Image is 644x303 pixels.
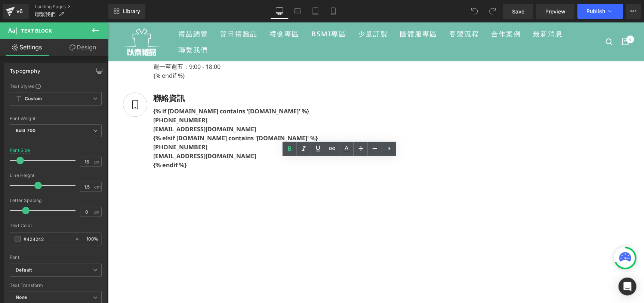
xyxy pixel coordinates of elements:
[35,4,108,10] a: Landing Pages
[94,159,101,164] span: px
[10,173,102,178] div: Line Height
[83,233,101,246] div: %
[383,6,413,17] a: 合作案例
[10,116,102,121] div: Font Weight
[341,6,371,17] a: 客製流程
[498,16,505,23] a: 查詢
[108,4,145,19] a: New Library
[24,235,71,243] input: Color
[94,209,101,214] span: px
[545,7,566,15] span: Preview
[289,4,306,19] a: Laptop
[10,223,102,228] div: Text Color
[25,96,42,102] b: Custom
[161,6,191,17] a: 禮盒專區
[10,83,102,89] div: Text Styles
[619,278,637,296] div: Open Intercom Messenger
[512,7,524,15] span: Save
[10,148,30,153] div: Font Size
[586,8,605,14] span: Publish
[39,70,210,82] div: 聯絡資訊
[514,16,521,23] a: 購物車
[35,11,56,17] span: 聯繫我們
[467,4,482,19] button: Undo
[425,6,455,17] a: 最新消息
[45,120,210,138] p: [PHONE_NUMBER] [EMAIL_ADDRESS][DOMAIN_NAME]
[324,4,342,19] a: Mobile
[10,283,102,288] div: Text Transform
[39,82,210,147] div: {% if [DOMAIN_NAME] contains '[DOMAIN_NAME]' %} {% elsif [DOMAIN_NAME] contains '[DOMAIN_NAME]' %...
[16,267,32,273] i: Default
[45,93,210,111] p: [PHONE_NUMBER] [EMAIL_ADDRESS][DOMAIN_NAME]
[10,255,102,260] div: Font
[70,6,100,17] a: 禮品總覽
[626,4,641,19] button: More
[45,40,203,49] div: 週一至週五：9:00 - 18:00
[203,6,238,17] a: BSMI專區
[3,4,29,19] a: v6
[577,4,623,19] button: Publish
[518,13,526,21] cart-count: 0
[485,4,500,19] button: Redo
[16,128,36,133] b: Bold 700
[123,8,140,15] span: Library
[94,184,101,189] span: em
[70,22,100,33] a: 聯繫我們
[306,4,324,19] a: Tablet
[21,28,52,34] span: Text Block
[10,64,40,74] div: Typography
[16,294,27,300] b: None
[250,6,280,17] a: 少量訂製
[292,6,329,17] a: 團體服專區
[112,6,150,17] a: 節日禮贈品
[10,198,102,203] div: Letter Spacing
[271,4,289,19] a: Desktop
[15,6,24,16] div: v6
[536,4,574,19] a: Preview
[56,39,110,56] a: Design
